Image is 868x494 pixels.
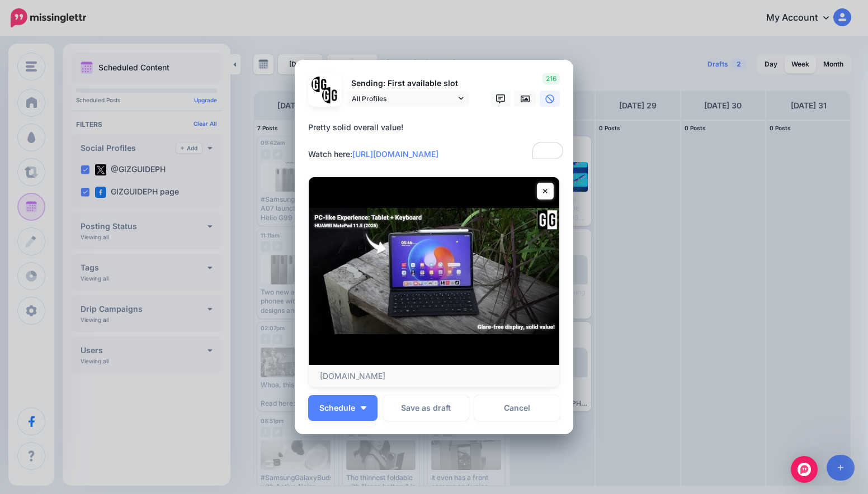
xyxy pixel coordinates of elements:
img: 353459792_649996473822713_4483302954317148903_n-bsa138318.png [312,77,328,93]
img: arrow-down-white.png [361,406,366,410]
button: Save as draft [383,395,469,421]
textarea: To enrich screen reader interactions, please activate Accessibility in Grammarly extension settings [308,121,565,161]
a: All Profiles [346,91,469,107]
p: [DOMAIN_NAME] [320,371,548,381]
div: Pretty solid overall value! Watch here: [308,121,565,161]
img: JT5sWCfR-79925.png [322,87,338,103]
button: Schedule [308,395,378,421]
span: 216 [542,73,560,84]
span: All Profiles [352,93,456,104]
a: Cancel [474,395,560,421]
div: Open Intercom Messenger [791,456,818,483]
span: Schedule [319,404,355,412]
p: Sending: First available slot [346,77,469,90]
